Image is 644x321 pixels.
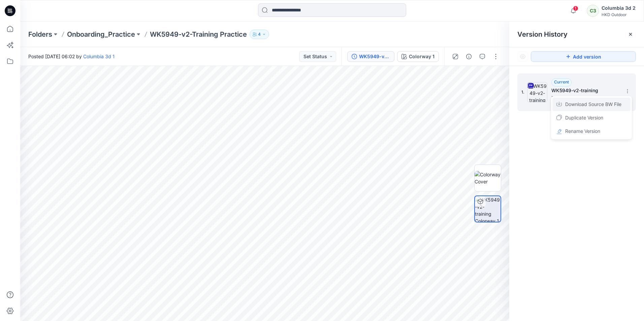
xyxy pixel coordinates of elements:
p: WK5949-v2-Training Practice [150,30,247,39]
button: Add version [531,51,636,62]
button: Close [628,32,633,37]
div: HKD Outdoor [602,12,636,17]
button: Colorway 1 [397,51,439,62]
span: Version History [517,30,568,38]
button: Details [463,51,474,62]
a: Onboarding_Practice [67,30,135,39]
span: Duplicate Version [565,114,603,122]
p: 4 [258,31,261,38]
button: Show Hidden Versions [517,51,528,62]
span: 1 [573,6,578,11]
span: 1. [521,89,524,95]
span: Current [554,79,569,84]
div: Colorway 1 [409,53,434,60]
span: Download Source BW File [565,100,621,108]
img: WK5949-v2-training [527,82,547,102]
span: Posted [DATE] 06:02 by [28,53,115,60]
h5: WK5949-v2-training [551,86,619,95]
img: Colorway Cover [475,171,501,185]
a: Folders [28,30,52,39]
span: Rename Version [565,127,600,135]
button: WK5949-v2-training [347,51,394,62]
div: WK5949-v2-training [359,53,390,60]
div: Columbia 3d 2 [602,4,636,12]
img: WK5949-v2-training Colorway 1 [475,196,501,222]
button: 4 [250,30,269,39]
div: C3 [587,5,599,17]
span: Posted by: Columbia 3d 1 [551,95,619,101]
a: Columbia 3d 1 [83,53,115,59]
